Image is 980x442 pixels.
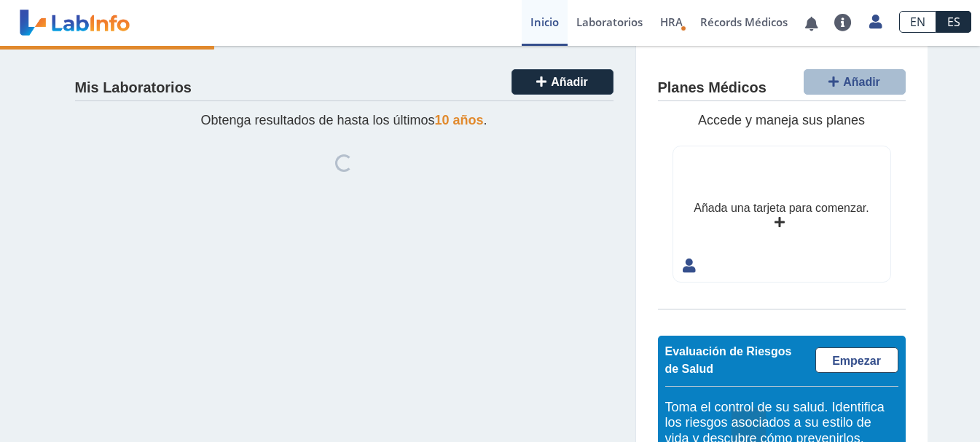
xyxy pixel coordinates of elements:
[899,11,936,33] a: EN
[804,69,906,95] button: Añadir
[843,76,880,88] span: Añadir
[936,11,971,33] a: ES
[850,385,964,426] iframe: Help widget launcher
[698,113,865,127] span: Accede y maneja sus planes
[511,69,614,95] button: Añadir
[815,347,898,373] a: Empezar
[200,113,487,127] span: Obtenga resultados de hasta los últimos .
[665,345,792,375] span: Evaluación de Riesgos de Salud
[660,15,683,29] span: HRA
[551,76,588,88] span: Añadir
[694,200,869,217] div: Añada una tarjeta para comenzar.
[832,355,881,367] span: Empezar
[75,79,192,97] h4: Mis Laboratorios
[435,113,484,127] span: 10 años
[658,79,767,97] h4: Planes Médicos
